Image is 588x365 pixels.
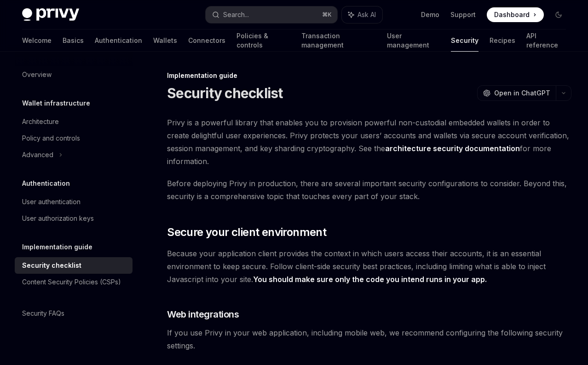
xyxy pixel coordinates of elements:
[236,29,290,52] a: Policies & controls
[494,88,550,98] span: Open in ChatGPT
[22,277,121,288] div: Content Security Policies (CSPs)
[490,29,515,52] a: Recipes
[22,213,94,224] div: User authorization keys
[22,241,92,253] h5: Implementation guide
[487,7,544,22] a: Dashboard
[15,66,133,83] a: Overview
[22,29,52,52] a: Welcome
[451,29,478,52] a: Security
[526,29,566,52] a: API reference
[421,10,439,19] a: Demo
[223,9,249,20] div: Search...
[15,274,133,290] a: Content Security Policies (CSPs)
[22,116,59,127] div: Architecture
[15,130,133,147] a: Policy and controls
[22,133,80,144] div: Policy and controls
[167,326,571,352] span: If you use Privy in your web application, including mobile web, we recommend configuring the foll...
[15,257,133,274] a: Security checklist
[342,6,382,23] button: Ask AI
[301,29,376,52] a: Transaction management
[477,85,556,101] button: Open in ChatGPT
[551,7,566,22] button: Toggle dark mode
[22,196,81,207] div: User authentication
[22,69,52,80] div: Overview
[22,98,90,109] h5: Wallet infrastructure
[22,149,53,160] div: Advanced
[22,260,81,271] div: Security checklist
[15,210,133,227] a: User authorization keys
[253,275,487,284] strong: You should make sure only the code you intend runs in your app.
[15,194,133,210] a: User authentication
[206,6,337,23] button: Search...⌘K
[15,113,133,130] a: Architecture
[22,8,79,21] img: dark logo
[167,247,571,286] span: Because your application client provides the context in which users access their accounts, it is ...
[450,10,476,19] a: Support
[167,85,283,101] h1: Security checklist
[22,178,70,189] h5: Authentication
[322,11,332,18] span: ⌘ K
[167,177,571,203] span: Before deploying Privy in production, there are several important security configurations to cons...
[63,29,84,52] a: Basics
[494,10,530,19] span: Dashboard
[22,308,64,319] div: Security FAQs
[167,71,571,80] div: Implementation guide
[167,225,326,240] span: Secure your client environment
[167,308,239,321] span: Web integrations
[387,29,440,52] a: User management
[15,305,133,322] a: Security FAQs
[188,29,225,52] a: Connectors
[95,29,142,52] a: Authentication
[385,144,520,153] a: architecture security documentation
[357,10,376,19] span: Ask AI
[167,116,571,168] span: Privy is a powerful library that enables you to provision powerful non-custodial embedded wallets...
[153,29,177,52] a: Wallets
